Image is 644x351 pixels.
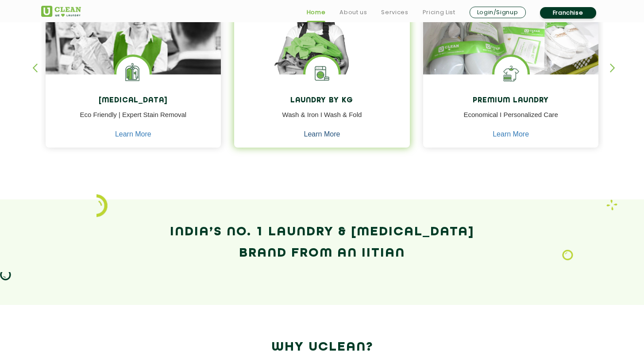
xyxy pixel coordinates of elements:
[96,194,108,217] img: icon_2.png
[41,222,603,264] h2: India’s No. 1 Laundry & [MEDICAL_DATA] Brand from an IITian
[606,199,617,211] img: Laundry wash and iron
[493,130,529,138] a: Learn More
[339,7,367,18] a: About us
[41,6,81,17] img: UClean Laundry and Dry Cleaning
[241,110,403,130] p: Wash & Iron I Wash & Fold
[540,7,596,19] a: Franchise
[470,7,526,18] a: Login/Signup
[304,130,340,138] a: Learn More
[305,57,339,90] img: laundry washing machine
[52,110,215,130] p: Eco Friendly | Expert Stain Removal
[430,110,592,130] p: Economical I Personalized Care
[562,250,573,261] img: Laundry
[116,57,150,90] img: Laundry Services near me
[307,7,326,18] a: Home
[115,130,151,138] a: Learn More
[52,97,215,105] h4: [MEDICAL_DATA]
[430,97,592,105] h4: Premium Laundry
[241,97,403,105] h4: Laundry by Kg
[381,7,408,18] a: Services
[494,57,528,90] img: Shoes Cleaning
[423,7,455,18] a: Pricing List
